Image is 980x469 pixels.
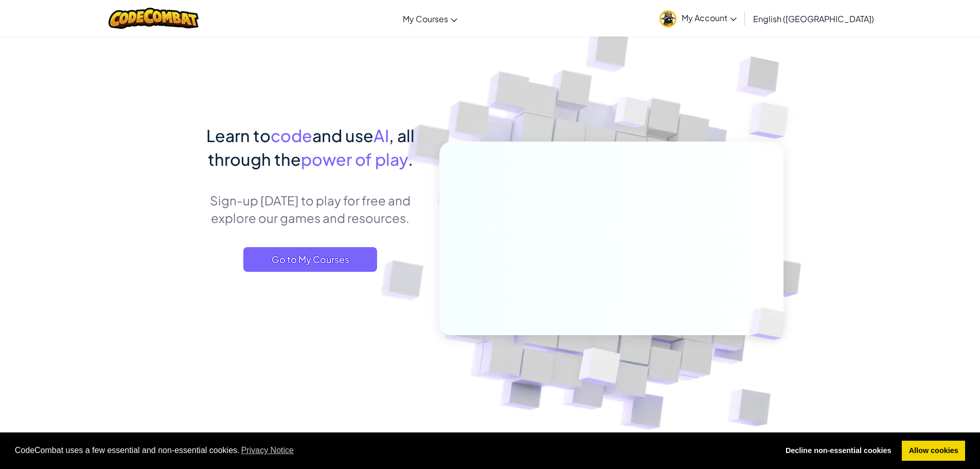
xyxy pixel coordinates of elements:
a: English ([GEOGRAPHIC_DATA]) [748,5,879,32]
img: Overlap cubes [733,286,810,361]
span: My Courses [403,13,448,24]
span: My Account [682,12,737,23]
img: Overlap cubes [728,77,817,164]
a: allow cookies [902,441,965,461]
span: Learn to [206,125,271,146]
span: code [271,125,312,146]
a: Go to My Courses [243,247,377,272]
a: My Courses [398,5,462,32]
span: . [408,149,413,169]
span: English ([GEOGRAPHIC_DATA]) [753,13,874,24]
a: learn more about cookies [240,443,296,458]
span: and use [312,125,373,146]
img: CodeCombat logo [109,8,199,29]
img: Overlap cubes [595,77,669,153]
span: AI [373,125,389,146]
a: My Account [654,2,742,34]
p: Sign-up [DATE] to play for free and explore our games and resources. [197,192,424,227]
span: CodeCombat uses a few essential and non-essential cookies. [15,443,771,458]
a: deny cookies [778,441,898,461]
img: avatar [660,10,676,27]
img: Overlap cubes [553,326,645,411]
span: power of play [301,149,408,169]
